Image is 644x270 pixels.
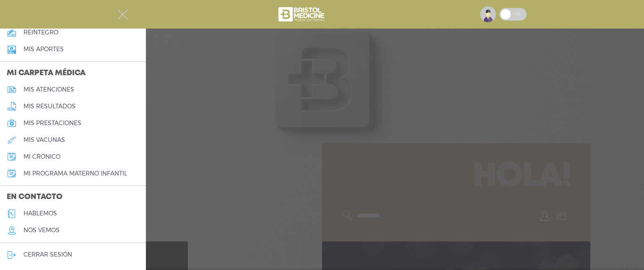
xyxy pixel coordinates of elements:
h5: cerrar sesión [23,251,72,258]
img: bristol-medicine-blanco.png [277,4,327,24]
h5: mis atenciones [23,86,74,93]
img: Cober_menu-close-white.svg [117,9,128,20]
h5: reintegro [23,29,58,36]
h5: mis resultados [23,103,75,110]
h5: Mis aportes [23,46,64,53]
h5: mi crónico [23,153,60,160]
h5: mi programa materno infantil [23,170,127,177]
h5: mis prestaciones [23,120,81,127]
h5: nos vemos [23,227,60,234]
img: profile-placeholder.svg [480,6,496,22]
h5: mis vacunas [23,136,65,144]
h5: hablemos [23,210,57,217]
